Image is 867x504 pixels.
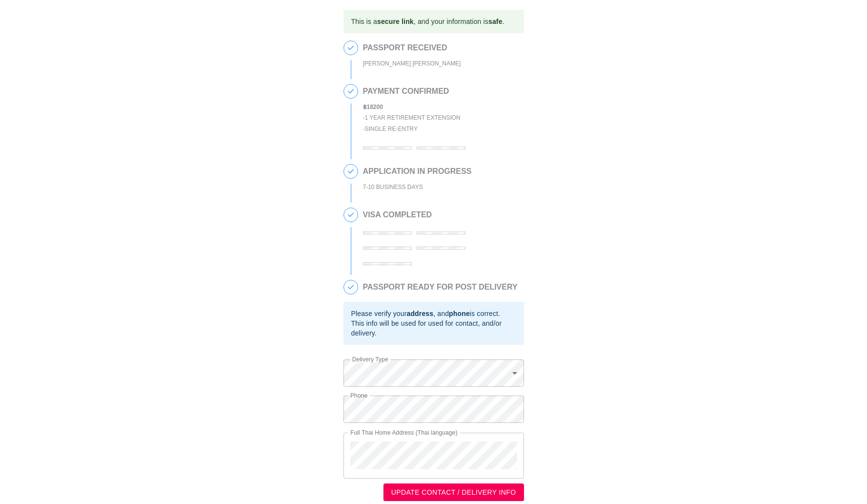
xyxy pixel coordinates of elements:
[363,124,470,135] div: - Single Re-entry
[363,43,461,52] h2: PASSPORT RECEIVED
[363,104,383,110] b: ฿ 18200
[344,84,358,98] span: 2
[344,41,358,55] span: 1
[351,318,516,338] div: This info will be used for used for contact, and/or delivery.
[351,309,516,318] div: Please verify your , and is correct.
[488,18,503,25] b: safe
[344,165,358,178] span: 3
[363,182,472,193] div: 7-10 BUSINESS DAYS
[363,167,472,176] h2: APPLICATION IN PROGRESS
[449,310,470,317] b: phone
[363,58,461,69] div: [PERSON_NAME] [PERSON_NAME]
[344,280,358,294] span: 5
[391,486,516,499] span: UPDATE CONTACT / DELIVERY INFO
[363,87,470,96] h2: PAYMENT CONFIRMED
[351,13,504,30] div: This is a , and your information is .
[363,210,519,219] h2: VISA COMPLETED
[406,310,433,317] b: address
[363,283,518,292] h2: PASSPORT READY FOR POST DELIVERY
[344,208,358,222] span: 4
[363,112,470,124] div: - 1 Year Retirement Extension
[377,18,414,25] b: secure link
[383,483,524,502] button: UPDATE CONTACT / DELIVERY INFO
